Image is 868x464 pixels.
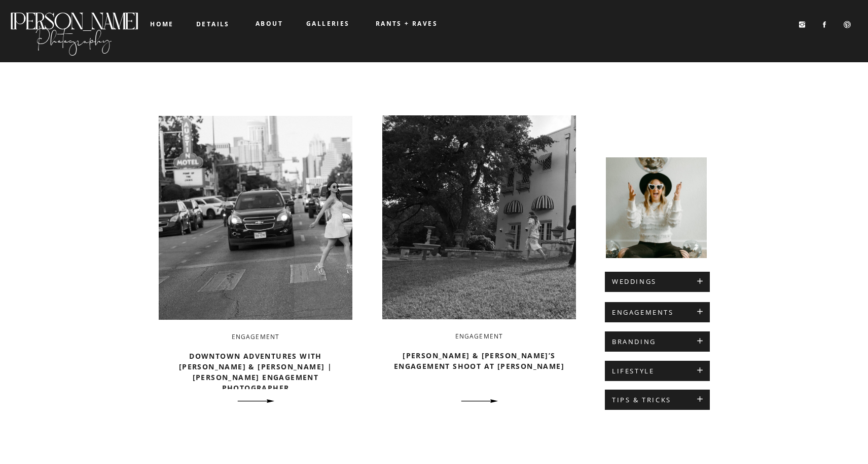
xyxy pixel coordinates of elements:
[179,351,332,393] a: Downtown Adventures with [PERSON_NAME] & [PERSON_NAME] | [PERSON_NAME] Engagement Photographer
[394,351,564,371] a: [PERSON_NAME] & [PERSON_NAME]’s Engagement Shoot at [PERSON_NAME]
[612,338,703,346] a: BRANDING
[150,21,174,27] a: home
[612,396,703,404] a: TIPS & TRICKS
[455,332,503,341] a: Engagement
[9,20,139,53] a: Photography
[366,20,447,27] a: RANTS + RAVES
[232,332,280,341] a: Engagement
[9,8,139,25] a: [PERSON_NAME]
[159,116,352,320] img: Chic engagement photo of stylish couple in sunglasses on South Congress in Austin, photographed b...
[256,19,283,28] b: about
[150,20,174,28] b: home
[196,21,225,27] a: details
[376,19,438,28] b: RANTS + RAVES
[306,19,350,28] b: galleries
[256,20,282,27] a: about
[382,115,576,319] a: Cassie & David’s Engagement Shoot at Laguna Gloria
[612,309,703,317] a: ENGAGEMENTS
[306,20,348,27] a: galleries
[196,20,230,28] b: details
[612,278,703,286] a: WEDDINGS
[456,393,502,410] a: Cassie & David’s Engagement Shoot at Laguna Gloria
[233,393,278,410] a: Downtown Adventures with Ana & Pedro | Austin Engagement Photographer
[612,367,703,375] a: LIFESTYLE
